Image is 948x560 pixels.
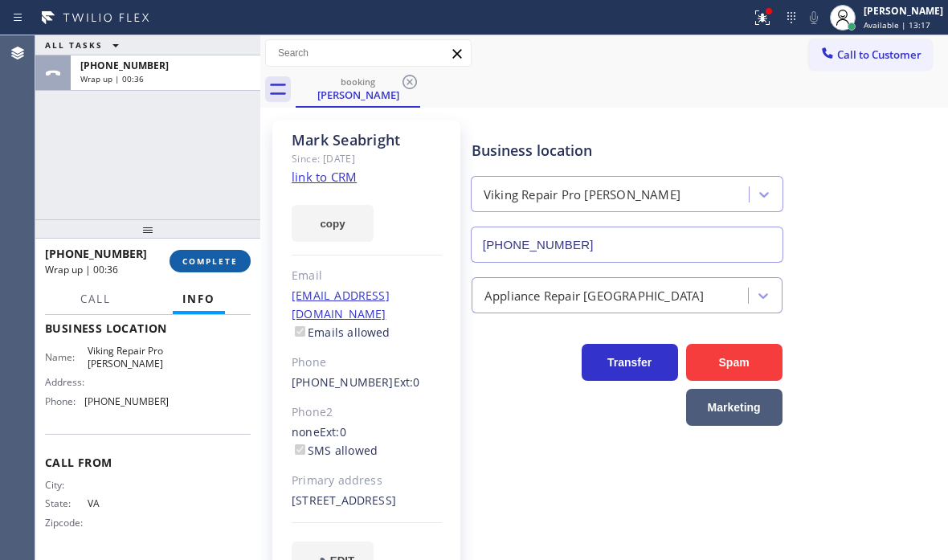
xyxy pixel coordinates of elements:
[45,479,88,491] span: City:
[394,374,420,390] span: Ext: 0
[170,250,251,272] button: COMPLETE
[80,292,111,306] span: Call
[80,73,144,84] span: Wrap up | 00:36
[484,286,705,305] div: Appliance Repair [GEOGRAPHIC_DATA]
[182,292,215,306] span: Info
[71,284,121,315] button: Call
[582,344,678,381] button: Transfer
[292,403,442,422] div: Phone2
[295,444,305,455] input: SMS allowed
[45,376,88,388] span: Address:
[45,263,118,276] span: Wrap up | 00:36
[45,517,88,529] span: Zipcode:
[292,354,442,372] div: Phone
[45,351,88,363] span: Name:
[292,288,390,321] a: [EMAIL_ADDRESS][DOMAIN_NAME]
[84,395,169,407] span: [PHONE_NUMBER]
[266,40,471,66] input: Search
[182,255,238,267] span: COMPLETE
[686,389,783,426] button: Marketing
[837,47,921,62] span: Call to Customer
[471,227,783,263] input: Phone Number
[88,345,168,370] span: Viking Repair Pro [PERSON_NAME]
[45,455,251,470] span: Call From
[472,140,783,161] div: Business location
[292,149,442,168] div: Since: [DATE]
[320,424,346,439] span: Ext: 0
[45,395,84,407] span: Phone:
[292,267,442,285] div: Email
[297,76,419,88] div: booking
[45,321,251,336] span: Business location
[292,443,378,458] label: SMS allowed
[864,19,930,31] span: Available | 13:17
[686,344,783,381] button: Spam
[35,35,135,55] button: ALL TASKS
[297,72,419,106] div: Mark Seabright
[292,205,374,242] button: copy
[45,246,147,261] span: [PHONE_NUMBER]
[45,39,103,51] span: ALL TASKS
[297,88,419,102] div: [PERSON_NAME]
[292,472,442,490] div: Primary address
[292,492,442,510] div: [STREET_ADDRESS]
[809,39,932,70] button: Call to Customer
[484,186,680,204] div: Viking Repair Pro [PERSON_NAME]
[292,131,442,149] div: Mark Seabright
[45,497,88,509] span: State:
[295,326,305,337] input: Emails allowed
[292,374,394,390] a: [PHONE_NUMBER]
[864,4,943,18] div: [PERSON_NAME]
[173,284,225,315] button: Info
[292,169,357,185] a: link to CRM
[292,423,442,460] div: none
[803,6,825,29] button: Mute
[88,497,168,509] span: VA
[292,325,390,340] label: Emails allowed
[80,59,169,72] span: [PHONE_NUMBER]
